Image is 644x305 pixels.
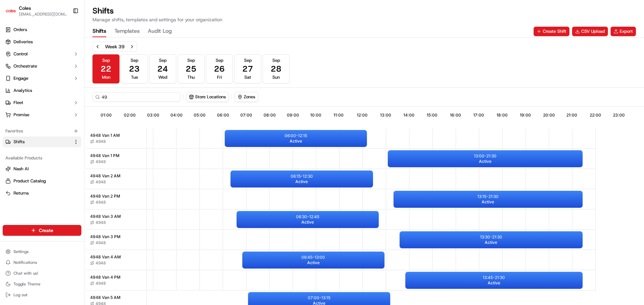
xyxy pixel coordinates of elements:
[14,98,52,105] span: Knowledge Base
[611,27,636,36] button: Export
[186,92,229,102] button: Store Locations
[57,99,62,104] div: 💻
[14,139,25,145] span: Shifts
[90,260,106,266] button: 4948
[14,63,37,69] span: Orchestrate
[234,54,261,83] button: Sep27Sat
[3,153,81,163] div: Available Products
[131,57,138,63] span: Sep
[450,112,461,118] span: 16:00
[90,200,106,205] button: 4948
[287,112,299,118] span: 09:00
[4,95,54,107] a: 📗Knowledge Base
[19,5,31,11] button: Coles
[5,166,79,172] a: Nash AI
[14,166,29,172] span: Nash AI
[14,249,29,254] span: Settings
[102,57,110,63] span: Sep
[333,112,344,118] span: 11:00
[14,190,29,196] span: Returns
[149,54,176,83] button: Sep24Wed
[101,112,112,118] span: 01:00
[131,74,138,80] span: Tue
[5,5,16,16] img: Coles
[3,247,81,256] button: Settings
[90,159,106,164] button: 4948
[14,51,28,57] span: Control
[3,85,81,96] a: Analytics
[3,188,81,199] button: Returns
[14,260,37,265] span: Notifications
[3,49,81,59] button: Control
[14,75,28,81] span: Engage
[235,92,258,102] button: Zones
[19,11,67,17] span: [EMAIL_ADDRESS][DOMAIN_NAME]
[90,179,106,185] button: 4948
[240,112,252,118] span: 07:00
[187,57,195,63] span: Sep
[7,27,123,38] p: Welcome 👋
[92,54,119,83] button: Sep22Mon
[272,57,280,63] span: Sep
[18,44,122,51] input: Got a question? Start typing here...
[543,112,555,118] span: 20:00
[264,112,276,118] span: 08:00
[272,74,280,80] span: Sun
[613,112,625,118] span: 23:00
[93,42,102,51] button: Previous week
[170,112,183,118] span: 04:00
[90,214,121,219] span: 4948 Van 3 AM
[96,159,106,164] span: 4948
[285,133,307,138] p: 06:00 - 12:15
[3,136,81,147] button: Shifts
[301,220,314,225] span: Active
[186,63,196,74] span: 25
[310,112,321,118] span: 10:00
[3,61,81,72] button: Orchestrate
[23,65,111,71] div: Start new chat
[357,112,368,118] span: 12:00
[102,74,110,80] span: Mon
[263,54,290,83] button: Sep28Sun
[90,281,106,286] button: 4948
[534,27,569,36] button: Create Shift
[482,199,494,205] span: Active
[291,174,313,179] p: 06:15 - 12:30
[3,225,81,236] button: Create
[3,258,81,267] button: Notifications
[90,275,120,280] span: 4948 Van 4 PM
[242,63,253,74] span: 27
[566,112,577,118] span: 21:00
[92,16,222,23] p: Manage shifts, templates and settings for your organization
[244,57,252,63] span: Sep
[3,176,81,186] button: Product Catalog
[178,54,205,83] button: Sep25Thu
[90,254,121,260] span: 4948 Van 4 AM
[96,220,106,225] span: 4948
[427,112,437,118] span: 15:00
[3,36,81,47] a: Deliveries
[96,281,106,286] span: 4948
[96,179,106,185] span: 4948
[158,74,167,80] span: Wed
[572,27,608,36] a: CSV Upload
[96,260,106,266] span: 4948
[92,5,222,16] h1: Shifts
[206,54,233,83] button: Sep26Fri
[14,27,27,33] span: Orders
[477,194,499,199] p: 13:15 - 21:30
[3,97,81,108] button: Fleet
[90,153,119,158] span: 4948 Van 1 PM
[64,98,108,105] span: API Documentation
[216,57,223,63] span: Sep
[23,71,85,77] div: We're available if you need us!
[7,7,20,20] img: Nash
[14,87,32,94] span: Analytics
[101,63,111,74] span: 22
[3,290,81,300] button: Log out
[488,280,500,286] span: Active
[290,138,302,144] span: Active
[7,99,12,104] div: 📗
[90,220,106,225] button: 4948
